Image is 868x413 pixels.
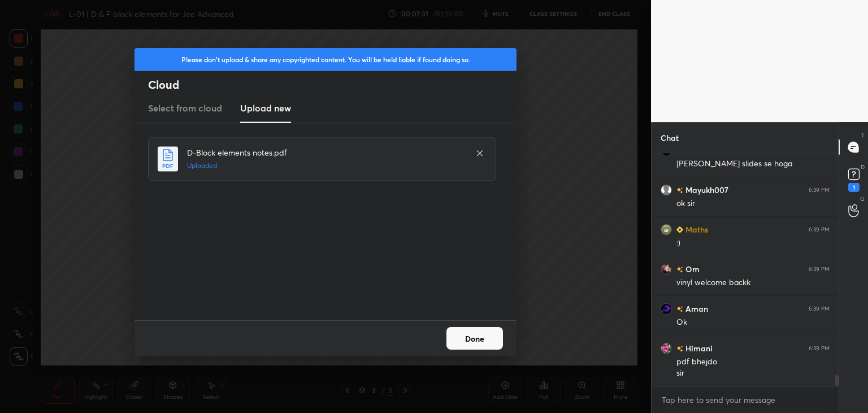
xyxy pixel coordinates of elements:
img: Learner_Badge_beginner_1_8b307cf2a0.svg [676,226,683,233]
h5: Uploaded [187,161,464,171]
h6: Himani [683,342,713,354]
img: 50b68ce55ad2432cb5a05f1a32370904.jpg [661,303,672,315]
div: 6:39 PM [809,345,830,352]
p: G [860,195,865,203]
img: no-rating-badge.077c3623.svg [676,346,683,352]
img: no-rating-badge.077c3623.svg [676,187,683,193]
h3: Upload new [240,101,291,115]
h6: Aman [683,303,708,315]
div: grid [652,153,839,386]
div: vinyl welcome backk [676,277,830,289]
img: default.png [661,184,672,196]
h6: Mayukh007 [683,184,728,196]
h6: Maths [683,223,708,235]
div: Please don't upload & share any copyrighted content. You will be held liable if found doing so. [134,48,517,71]
img: no-rating-badge.077c3623.svg [676,266,683,273]
div: ok sir [676,198,830,209]
h4: D-Block elements notes.pdf [187,147,464,158]
div: sir [676,368,830,379]
div: [PERSON_NAME] slides se hoga [676,158,830,170]
div: 6:39 PM [809,266,830,273]
p: D [861,163,865,171]
img: no-rating-badge.077c3623.svg [676,306,683,312]
div: 6:39 PM [809,187,830,193]
button: Done [446,327,503,350]
p: Chat [652,123,688,153]
div: 6:39 PM [809,226,830,233]
img: 3 [661,343,672,354]
p: T [861,131,865,140]
div: 6:39 PM [809,306,830,312]
div: :) [676,238,830,249]
div: pdf bhejdo [676,356,830,368]
div: Ok [676,317,830,328]
img: 1eacd62de9514a2fbd537583af490917.jpg [661,264,672,275]
div: 1 [848,183,860,192]
img: 09c835c4f0724634aba09228552666e7.jpg [661,224,672,235]
h6: Om [683,263,700,275]
h2: Cloud [148,78,517,92]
